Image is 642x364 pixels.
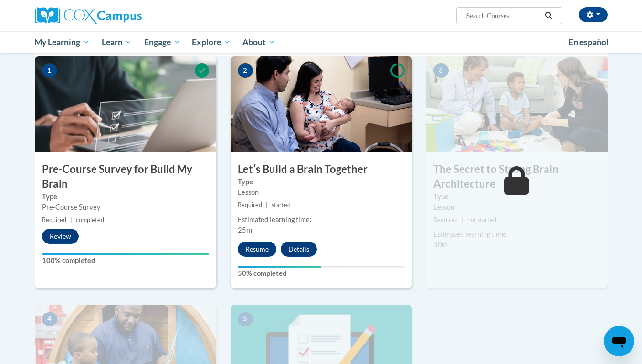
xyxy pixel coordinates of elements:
span: 1 [42,63,57,78]
div: Estimated learning time: [433,229,600,240]
a: Engage [138,31,186,53]
h3: Letʹs Build a Brain Together [231,162,412,177]
span: not started [467,216,496,223]
label: Type [238,177,405,187]
span: Required [238,202,262,209]
label: Type [42,192,209,202]
span: 25m [238,226,252,234]
span: 3 [433,63,449,78]
span: En español [568,37,609,47]
div: Main menu [21,31,622,53]
div: Your progress [42,253,209,255]
button: Search [541,10,556,21]
span: 2 [238,63,253,78]
div: Pre-Course Survey [42,202,209,212]
span: 30m [433,241,448,249]
div: Lesson [238,187,405,198]
span: completed [76,216,104,223]
span: Engage [144,37,180,48]
label: 100% completed [42,255,209,266]
img: Cox Campus [35,7,142,24]
input: Search Courses [465,10,541,21]
span: Required [42,216,66,223]
label: Type [433,192,600,202]
a: My Learning [29,31,96,53]
span: | [266,202,268,209]
a: Learn [95,31,138,53]
div: Lesson [433,202,600,212]
a: En español [562,32,615,52]
a: About [236,31,281,53]
span: Explore [192,37,230,48]
span: Learn [102,37,132,48]
span: | [462,216,463,223]
span: 4 [42,312,57,326]
span: My Learning [34,37,89,48]
h3: Pre-Course Survey for Build My Brain [35,162,216,192]
span: Required [433,216,458,223]
iframe: Button to launch messaging window [604,326,634,356]
span: | [70,216,72,223]
img: Course Image [426,56,608,152]
img: Course Image [231,56,412,152]
button: Resume [238,242,276,257]
a: Explore [186,31,236,53]
button: Details [281,242,317,257]
span: started [272,202,291,209]
label: 50% completed [238,268,405,279]
a: Cox Campus [35,7,216,24]
button: Review [42,229,79,244]
img: Course Image [35,56,216,152]
span: About [242,37,275,48]
span: 5 [238,312,253,326]
div: Your progress [238,266,321,268]
h3: The Secret to Strong Brain Architecture [426,162,608,192]
button: Account Settings [579,7,608,22]
div: Estimated learning time: [238,214,405,225]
